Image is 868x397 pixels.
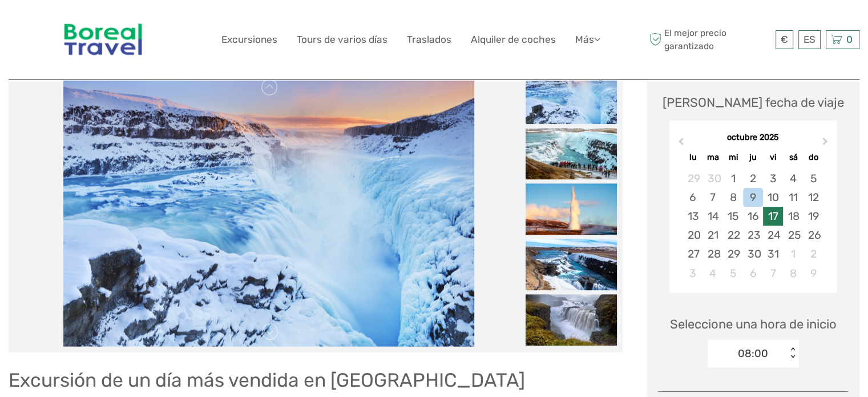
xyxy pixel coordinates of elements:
button: Previous Month [671,135,689,153]
div: ES [798,30,821,49]
p: We're away right now. Please check back later! [16,20,129,29]
div: Choose domingo, 9 de noviembre de 2025 [804,264,823,283]
img: 1cf7827d33cc4243a6664a2d58bbd7ab_slider_thumbnail.jpg [526,239,617,290]
div: ju [743,150,763,165]
div: Choose martes, 4 de noviembre de 2025 [703,264,723,283]
div: Choose miércoles, 22 de octubre de 2025 [723,226,743,244]
div: sá [783,150,803,165]
div: Choose domingo, 12 de octubre de 2025 [804,188,823,207]
div: Choose lunes, 3 de noviembre de 2025 [683,264,703,283]
img: 2858cc82e5a746d291d56d413d2c8506_slider_thumbnail.jpg [526,73,617,124]
div: [PERSON_NAME] fecha de viaje [663,94,844,111]
span: Seleccione una hora de inicio [670,315,837,333]
div: Choose jueves, 6 de noviembre de 2025 [743,264,763,283]
div: Choose martes, 30 de septiembre de 2025 [703,169,723,188]
div: Choose sábado, 11 de octubre de 2025 [783,188,803,207]
h1: Excursión de un día más vendida en [GEOGRAPHIC_DATA] [9,368,623,392]
img: 52fc39272a574f94b02883c78565deeb_slider_thumbnail.jpg [526,183,617,235]
img: 346-854fea8c-10b9-4d52-aacf-0976180d9f3a_logo_big.jpg [56,9,150,71]
div: Choose jueves, 16 de octubre de 2025 [743,207,763,226]
div: < > [788,347,798,359]
div: Choose sábado, 18 de octubre de 2025 [783,207,803,226]
img: b95fbf40f6eb48b1835bd6e9f9e4a15b_slider_thumbnail.jpg [526,128,617,179]
img: 2858cc82e5a746d291d56d413d2c8506_main_slider.jpg [63,73,474,347]
div: Choose viernes, 31 de octubre de 2025 [763,244,783,263]
div: Choose jueves, 2 de octubre de 2025 [743,169,763,188]
div: Choose sábado, 8 de noviembre de 2025 [783,264,803,283]
span: € [781,34,788,45]
a: Alquiler de coches [471,31,556,48]
div: lu [683,150,703,165]
div: Choose domingo, 26 de octubre de 2025 [804,226,823,244]
div: do [804,150,823,165]
div: octubre 2025 [669,132,837,144]
img: 614cd9e667d54815a3d896d2357174d7_slider_thumbnail.jpg [526,294,617,346]
div: Choose domingo, 19 de octubre de 2025 [804,207,823,226]
div: Choose jueves, 9 de octubre de 2025 [743,188,763,207]
div: Choose miércoles, 8 de octubre de 2025 [723,188,743,207]
div: Choose miércoles, 29 de octubre de 2025 [723,244,743,263]
div: Choose jueves, 23 de octubre de 2025 [743,226,763,244]
span: El mejor precio garantizado [647,27,773,52]
div: Choose miércoles, 1 de octubre de 2025 [723,169,743,188]
div: Choose sábado, 25 de octubre de 2025 [783,226,803,244]
button: Open LiveChat chat widget [131,18,145,31]
div: Choose martes, 28 de octubre de 2025 [703,244,723,263]
div: Choose miércoles, 15 de octubre de 2025 [723,207,743,226]
button: Next Month [817,135,835,153]
a: Más [575,31,600,48]
div: Choose martes, 7 de octubre de 2025 [703,188,723,207]
div: month 2025-10 [673,169,833,283]
div: ma [703,150,723,165]
div: Choose viernes, 17 de octubre de 2025 [763,207,783,226]
div: Choose viernes, 10 de octubre de 2025 [763,188,783,207]
a: Traslados [407,31,451,48]
div: Choose lunes, 20 de octubre de 2025 [683,226,703,244]
div: Choose viernes, 3 de octubre de 2025 [763,169,783,188]
div: Choose sábado, 4 de octubre de 2025 [783,169,803,188]
div: Choose martes, 21 de octubre de 2025 [703,226,723,244]
div: Choose sábado, 1 de noviembre de 2025 [783,244,803,263]
div: Choose miércoles, 5 de noviembre de 2025 [723,264,743,283]
div: Choose lunes, 13 de octubre de 2025 [683,207,703,226]
div: Choose domingo, 5 de octubre de 2025 [804,169,823,188]
a: Excursiones [221,31,277,48]
a: Tours de varios días [297,31,387,48]
div: Choose lunes, 27 de octubre de 2025 [683,244,703,263]
div: Choose martes, 14 de octubre de 2025 [703,207,723,226]
div: vi [763,150,783,165]
div: Choose lunes, 6 de octubre de 2025 [683,188,703,207]
div: Choose viernes, 24 de octubre de 2025 [763,226,783,244]
div: 08:00 [738,346,768,361]
div: Choose domingo, 2 de noviembre de 2025 [804,244,823,263]
div: Choose viernes, 7 de noviembre de 2025 [763,264,783,283]
div: Choose jueves, 30 de octubre de 2025 [743,244,763,263]
div: Choose lunes, 29 de septiembre de 2025 [683,169,703,188]
span: 0 [845,34,854,45]
div: mi [723,150,743,165]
